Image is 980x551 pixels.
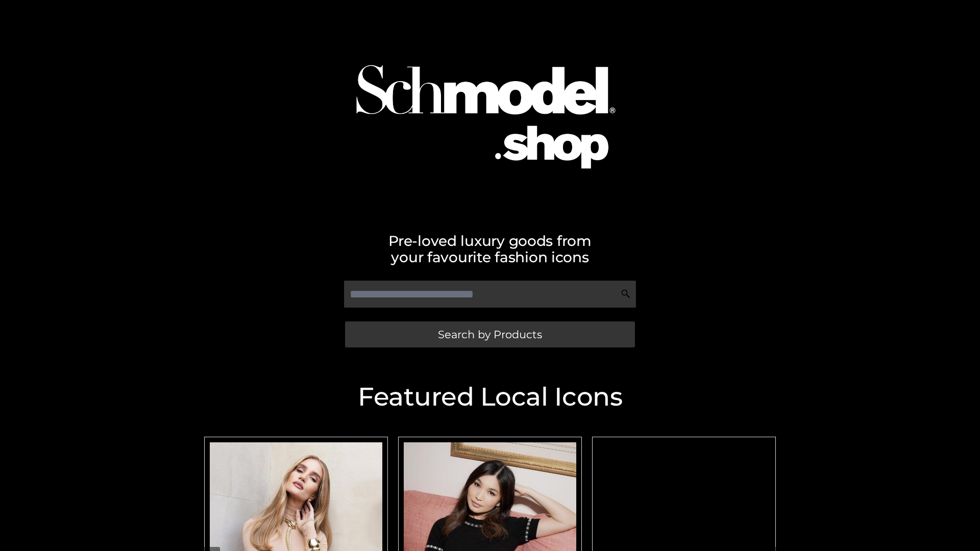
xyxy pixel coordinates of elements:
[621,289,631,299] img: Search Icon
[199,233,781,265] h2: Pre-loved luxury goods from your favourite fashion icons
[345,321,635,347] a: Search by Products
[438,329,542,340] span: Search by Products
[199,384,781,410] h2: Featured Local Icons​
